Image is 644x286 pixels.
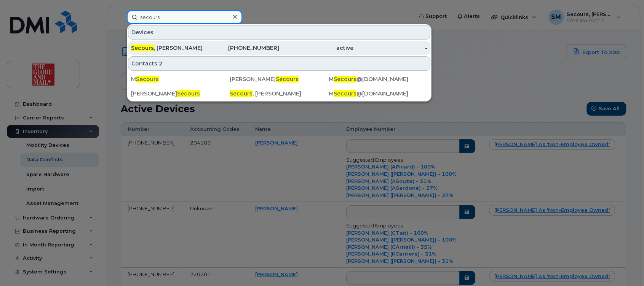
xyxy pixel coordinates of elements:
span: Secours [136,76,159,83]
span: Secours [177,90,200,97]
a: [PERSON_NAME]SecoursSecours, [PERSON_NAME]MSecours@[DOMAIN_NAME] [128,87,430,100]
div: M @[DOMAIN_NAME] [329,75,427,83]
div: M @[DOMAIN_NAME] [329,90,427,97]
a: Secours, [PERSON_NAME][PHONE_NUMBER]active- [128,41,430,55]
div: Devices [128,25,430,40]
span: Secours [131,44,154,51]
span: Secours [334,90,356,97]
div: active [279,44,353,52]
div: Contacts [128,56,430,71]
div: , [PERSON_NAME] [230,90,328,97]
span: Secours [276,76,299,83]
div: M [131,75,230,83]
span: Secours [334,76,356,83]
div: - [353,44,428,52]
div: [PERSON_NAME] [230,75,328,83]
a: MSecours[PERSON_NAME]SecoursMSecours@[DOMAIN_NAME] [128,72,430,86]
span: Secours [230,90,252,97]
div: [PERSON_NAME] [131,90,230,97]
div: [PHONE_NUMBER] [205,44,280,52]
span: 2 [159,60,163,67]
div: , [PERSON_NAME] [131,44,205,52]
